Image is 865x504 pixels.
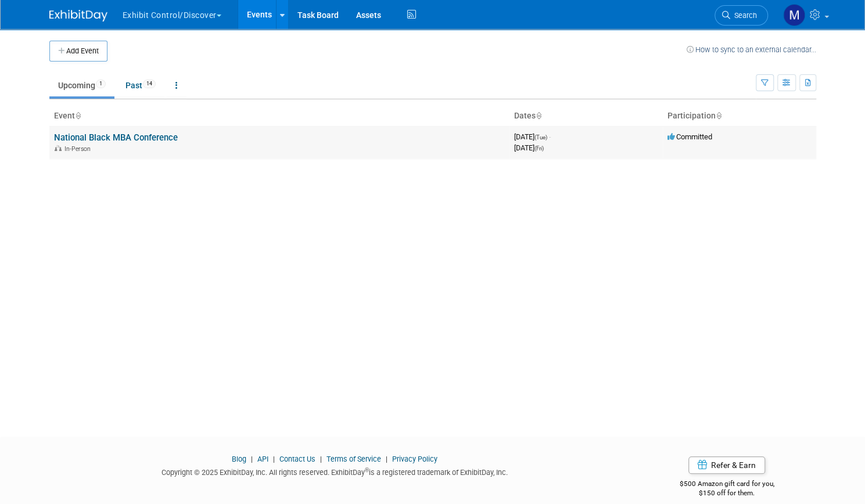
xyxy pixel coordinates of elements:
span: | [270,455,278,463]
img: ExhibitDay [49,10,107,21]
a: Refer & Earn [688,456,765,474]
div: $150 off for them. [637,488,816,498]
a: Search [715,5,768,26]
th: Dates [509,106,663,126]
a: API [257,455,268,463]
th: Event [49,106,509,126]
a: Sort by Participation Type [716,111,722,120]
span: [DATE] [514,143,544,152]
img: In-Person Event [55,145,62,151]
sup: ® [365,467,369,473]
span: (Fri) [534,145,544,152]
a: Past14 [117,74,164,96]
a: Blog [232,455,246,463]
span: Search [730,11,757,20]
span: - [549,132,551,141]
a: Upcoming1 [49,74,114,96]
span: | [383,455,390,463]
th: Participation [663,106,816,126]
img: Matt h [783,4,805,26]
a: Sort by Start Date [536,111,541,120]
a: How to sync to an external calendar... [687,45,816,54]
div: Copyright © 2025 ExhibitDay, Inc. All rights reserved. ExhibitDay is a registered trademark of Ex... [49,465,620,478]
span: | [248,455,256,463]
span: (Tue) [534,134,547,141]
span: In-Person [64,145,94,153]
a: Contact Us [279,455,315,463]
a: Sort by Event Name [75,111,81,120]
a: National Black MBA Conference [54,132,178,143]
div: $500 Amazon gift card for you, [637,471,816,498]
span: 1 [96,80,106,88]
a: Privacy Policy [392,455,437,463]
span: 14 [143,80,156,88]
button: Add Event [49,41,107,62]
span: Committed [667,132,712,141]
a: Terms of Service [326,455,381,463]
span: | [317,455,325,463]
span: [DATE] [514,132,551,141]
